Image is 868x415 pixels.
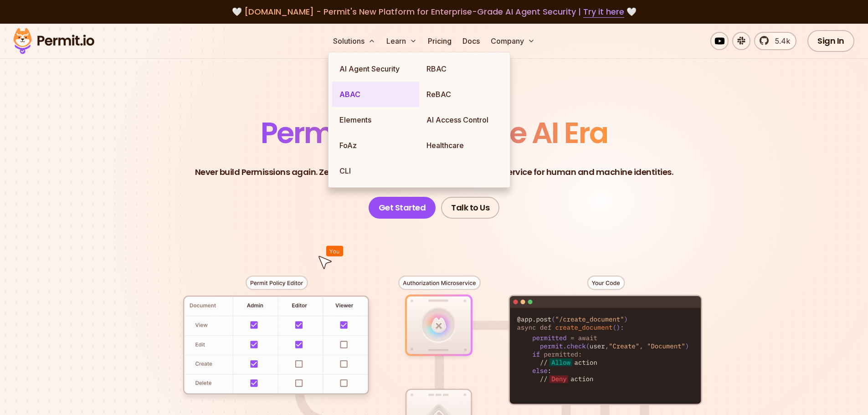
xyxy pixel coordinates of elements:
[459,32,483,50] a: Docs
[22,5,846,18] div: 🤍 🤍
[195,166,673,179] p: Never build Permissions again. Zero-latency fine-grained authorization as a service for human and...
[332,107,419,133] a: Elements
[332,56,419,82] a: AI Agent Security
[770,36,790,46] span: 5.4k
[383,32,421,50] button: Learn
[583,6,624,18] a: Try it here
[807,30,854,52] a: Sign In
[332,158,419,184] a: CLI
[419,133,506,158] a: Healthcare
[487,32,539,50] button: Company
[419,82,506,107] a: ReBAC
[332,133,419,158] a: FoAz
[9,26,98,56] img: Permit logo
[261,113,608,153] span: Permissions for The AI Era
[419,107,506,133] a: AI Access Control
[419,56,506,82] a: RBAC
[754,32,796,50] a: 5.4k
[369,197,436,219] a: Get Started
[332,82,419,107] a: ABAC
[441,197,499,219] a: Talk to Us
[424,32,455,50] a: Pricing
[244,6,624,17] span: [DOMAIN_NAME] - Permit's New Platform for Enterprise-Grade AI Agent Security |
[329,32,379,50] button: Solutions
